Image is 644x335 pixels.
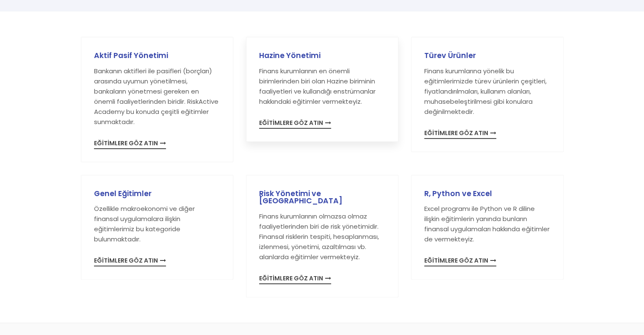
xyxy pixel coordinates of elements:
[424,257,496,266] span: EĞİTİMLERE GÖZ ATIN
[259,190,385,205] h3: Risk Yönetimi ve [GEOGRAPHIC_DATA]
[259,190,385,282] a: Risk Yönetimi ve [GEOGRAPHIC_DATA]Finans kurumlarının olmazsa olmaz faaliyetlerinden biri de risk...
[94,66,220,127] p: Bankanın aktifleri ile pasifleri (borçları) arasında uyumun yönetilmesi, bankaların yönetmesi ger...
[259,275,331,284] span: EĞİTİMLERE GÖZ ATIN
[259,52,385,127] a: Hazine YönetimiFinans kurumlarının en önemli birimlerinden biri olan Hazine biriminin faaliyetler...
[424,52,550,137] a: Türev ÜrünlerFinans kurumlarına yönelik bu eğitimlerimizde türev ürünlerin çeşitleri, fiyatlandır...
[94,190,220,265] a: Genel EğitimlerÖzellikle makroekonomi ve diğer finansal uygulamalara ilişkin eğitimlerimiz bu kat...
[94,190,220,198] h3: Genel Eğitimler
[94,52,220,147] a: Aktif Pasif YönetimiBankanın aktifleri ile pasifleri (borçları) arasında uyumun yönetilmesi, bank...
[94,140,166,149] span: EĞİTİMLERE GÖZ ATIN
[259,120,331,129] span: EĞİTİMLERE GÖZ ATIN
[424,204,550,244] p: Excel programı ile Python ve R diline ilişkin eğitimlerin yanında bunların finansal uygulamaları ...
[424,52,550,60] h3: Türev Ürünler
[259,52,385,60] h3: Hazine Yönetimi
[424,66,550,117] p: Finans kurumlarına yönelik bu eğitimlerimizde türev ürünlerin çeşitleri, fiyatlandırılmaları, kul...
[424,130,496,139] span: EĞİTİMLERE GÖZ ATIN
[94,257,166,266] span: EĞİTİMLERE GÖZ ATIN
[94,52,220,60] h3: Aktif Pasif Yönetimi
[259,66,385,107] p: Finans kurumlarının en önemli birimlerinden biri olan Hazine biriminin faaliyetleri ve kullandığı...
[424,190,550,265] a: R, Python ve ExcelExcel programı ile Python ve R diline ilişkin eğitimlerin yanında bunların fina...
[94,204,220,244] p: Özellikle makroekonomi ve diğer finansal uygulamalara ilişkin eğitimlerimiz bu kategoride bulunma...
[259,211,385,262] p: Finans kurumlarının olmazsa olmaz faaliyetlerinden biri de risk yönetimidir. Finansal risklerin t...
[424,190,550,198] h3: R, Python ve Excel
